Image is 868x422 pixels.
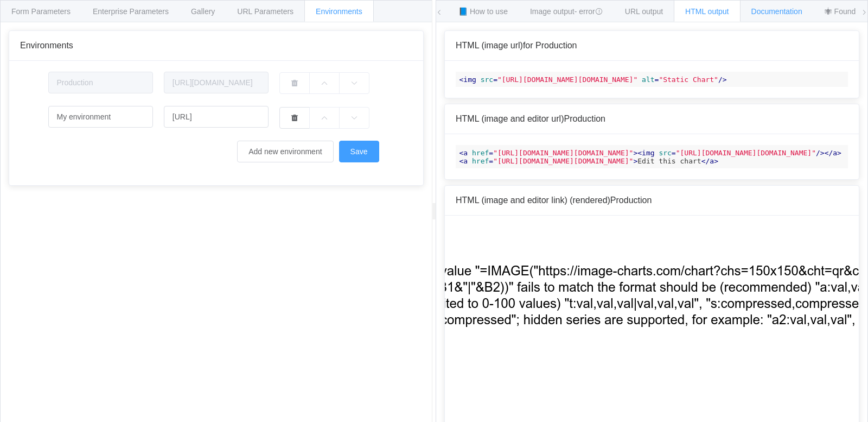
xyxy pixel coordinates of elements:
[456,114,605,123] span: HTML (image and editor url)
[710,157,714,165] span: a
[463,157,468,165] span: a
[642,149,654,157] span: img
[701,157,718,165] span: </ >
[833,149,837,157] span: a
[456,196,652,205] span: HTML (image and editor link) (rendered)
[625,7,663,16] span: URL output
[642,75,654,84] span: alt
[237,7,293,16] span: URL Parameters
[493,149,633,157] span: "[URL][DOMAIN_NAME][DOMAIN_NAME]"
[493,157,633,165] span: "[URL][DOMAIN_NAME][DOMAIN_NAME]"
[11,7,71,16] span: Form Parameters
[191,7,215,16] span: Gallery
[350,147,368,156] span: Save
[751,7,802,16] span: Documentation
[339,141,379,162] button: Save
[575,7,603,16] span: - error
[564,114,605,123] span: Production
[472,149,489,157] span: href
[685,7,729,16] span: HTML output
[497,75,637,84] span: "[URL][DOMAIN_NAME][DOMAIN_NAME]"
[523,41,577,50] span: for Production
[637,149,824,157] span: < = />
[610,196,652,205] span: Production
[459,157,638,165] span: < = >
[463,149,468,157] span: a
[481,75,493,84] span: src
[472,157,489,165] span: href
[316,7,362,16] span: Environments
[20,41,73,50] span: Environments
[825,149,841,157] span: </ >
[458,7,508,16] span: 📘 How to use
[456,145,848,168] code: Edit this chart
[463,75,476,84] span: img
[659,75,718,84] span: "Static Chart"
[459,75,727,84] span: < = = />
[237,141,333,162] button: Add new environment
[459,149,638,157] span: < = >
[659,149,671,157] span: src
[530,7,603,16] span: Image output
[456,41,577,50] span: HTML (image url)
[676,149,816,157] span: "[URL][DOMAIN_NAME][DOMAIN_NAME]"
[93,7,169,16] span: Enterprise Parameters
